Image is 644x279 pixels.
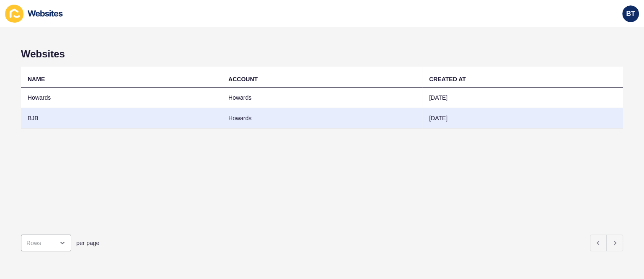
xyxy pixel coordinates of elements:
[422,108,623,129] td: [DATE]
[28,75,45,83] div: NAME
[21,48,623,60] h1: Websites
[228,75,258,83] div: ACCOUNT
[21,108,222,129] td: BJB
[422,88,623,108] td: [DATE]
[222,108,422,129] td: Howards
[21,235,71,251] div: open menu
[76,239,99,247] span: per page
[626,10,635,18] span: BT
[21,88,222,108] td: Howards
[429,75,466,83] div: CREATED AT
[222,88,422,108] td: Howards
